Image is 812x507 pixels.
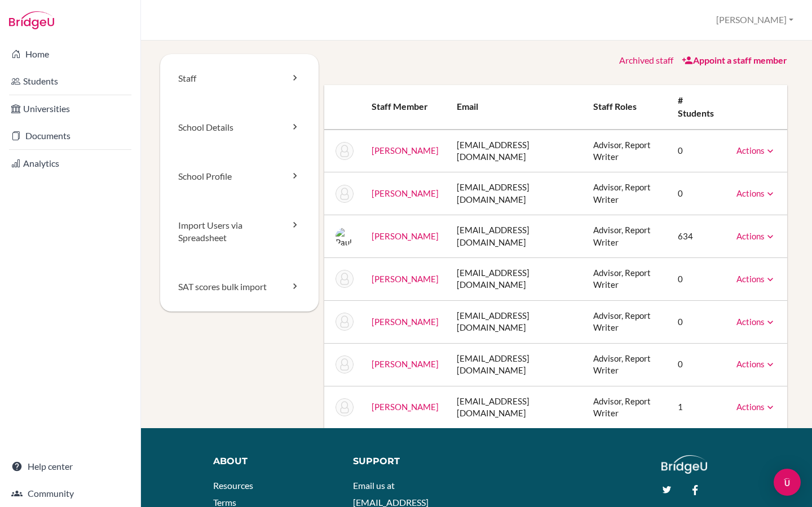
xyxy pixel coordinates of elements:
img: Calvin Chuah [336,185,354,203]
td: [EMAIL_ADDRESS][DOMAIN_NAME] [448,215,585,258]
img: Bridge-U [9,11,54,29]
td: Advisor, Report Writer [584,130,669,172]
a: [PERSON_NAME] [372,231,439,241]
td: 0 [669,300,727,343]
a: Appoint a staff member [682,55,787,65]
a: [PERSON_NAME] [372,359,439,369]
td: 0 [669,343,727,386]
div: Open Intercom Messenger [774,469,801,496]
td: 1 [669,386,727,428]
img: Paul Dobson [336,228,354,246]
div: About [213,455,337,468]
td: [EMAIL_ADDRESS][DOMAIN_NAME] [448,386,585,428]
a: SAT scores bulk import [160,263,319,312]
img: Bryan Looi [336,355,354,373]
img: Elizabeth Muvumba [336,398,354,416]
a: [PERSON_NAME] [372,188,439,198]
a: [PERSON_NAME] [372,317,439,327]
td: [EMAIL_ADDRESS][DOMAIN_NAME] [448,172,585,215]
a: Actions [736,231,776,241]
a: [PERSON_NAME] [372,274,439,284]
a: Community [2,482,138,505]
a: Staff [160,54,319,103]
button: [PERSON_NAME] [711,10,798,30]
th: Email [448,85,585,130]
td: 0 [669,130,727,172]
a: Actions [736,145,776,155]
a: School Profile [160,152,319,201]
th: # students [669,85,727,130]
a: Actions [736,188,776,198]
td: Advisor, Report Writer [584,172,669,215]
a: School Details [160,103,319,152]
a: [PERSON_NAME] [372,402,439,412]
td: Advisor, Report Writer [584,300,669,343]
td: Advisor, Report Writer [584,258,669,301]
td: [EMAIL_ADDRESS][DOMAIN_NAME] [448,258,585,301]
a: Documents [2,124,138,147]
img: Jens Hieber [336,270,354,288]
a: Import Users via Spreadsheet [160,201,319,263]
th: Staff roles [584,85,669,130]
td: 0 [669,258,727,301]
td: Advisor, Report Writer [584,215,669,258]
td: [EMAIL_ADDRESS][DOMAIN_NAME] [448,343,585,386]
a: Actions [736,274,776,284]
a: Universities [2,97,138,120]
td: 634 [669,215,727,258]
td: 0 [669,172,727,215]
td: Advisor, Report Writer [584,343,669,386]
a: Analytics [2,152,138,175]
a: Actions [736,402,776,412]
a: [PERSON_NAME] [372,145,439,155]
th: Staff member [363,85,448,130]
td: [EMAIL_ADDRESS][DOMAIN_NAME] [448,130,585,172]
td: [EMAIL_ADDRESS][DOMAIN_NAME] [448,300,585,343]
a: Archived staff [619,55,673,65]
img: Brian Brewster [336,142,354,160]
a: Help center [2,455,138,478]
a: Students [2,70,138,92]
div: Support [353,455,468,468]
img: Anne Jones [336,313,354,331]
a: Resources [213,480,253,491]
td: Advisor, Report Writer [584,386,669,428]
a: Actions [736,359,776,369]
a: Home [2,43,138,65]
img: logo_white@2x-f4f0deed5e89b7ecb1c2cc34c3e3d731f90f0f143d5ea2071677605dd97b5244.png [661,455,707,474]
a: Actions [736,317,776,327]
